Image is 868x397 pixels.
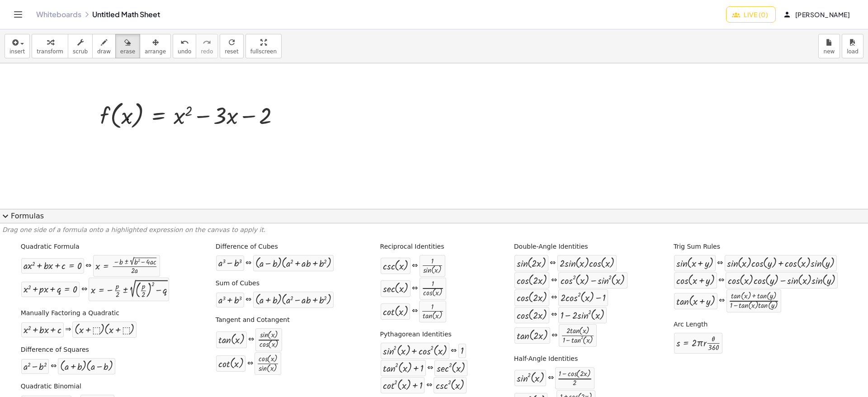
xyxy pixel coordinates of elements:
span: scrub [73,48,88,55]
div: ⇔ [245,258,251,269]
div: ⇔ [719,296,725,306]
label: Manually Factoring a Quadratic [21,309,119,318]
span: draw [97,48,111,55]
div: ⇔ [426,380,432,391]
button: arrange [140,34,171,58]
div: ⇔ [551,293,557,303]
div: ⇔ [85,261,91,271]
span: fullscreen [250,48,277,55]
div: ⇔ [412,306,418,317]
div: ⇔ [248,335,254,345]
label: Half-Angle Identities [514,354,578,364]
div: ⇔ [551,310,557,320]
button: redoredo [196,34,218,58]
button: undoundo [173,34,196,58]
div: ⇔ [551,275,557,286]
span: reset [225,48,238,55]
button: insert [5,34,30,58]
a: Whiteboards [36,10,81,19]
div: ⇔ [717,258,723,269]
label: Trig Sum Rules [674,242,720,251]
div: ⇔ [51,361,57,372]
button: erase [115,34,140,58]
span: load [847,48,859,55]
div: ⇔ [550,258,556,269]
div: ⇔ [718,275,724,286]
label: Quadratic Formula [21,242,80,251]
span: arrange [145,48,166,55]
div: ⇔ [548,373,554,383]
span: new [824,48,835,55]
i: refresh [227,37,236,48]
i: undo [180,37,189,48]
label: Sum of Cubes [216,279,259,288]
button: scrub [68,34,93,58]
span: redo [201,48,213,55]
button: transform [32,34,68,58]
button: fullscreen [245,34,282,58]
button: refreshreset [220,34,243,58]
div: ⇔ [427,363,433,373]
div: ⇒ [65,325,71,335]
label: Tangent and Cotangent [216,316,290,325]
label: Difference of Cubes [216,242,278,251]
button: new [818,34,840,58]
div: ⇔ [81,284,87,295]
span: erase [120,48,135,55]
label: Difference of Squares [21,345,89,354]
label: Reciprocal Identities [380,242,444,251]
span: insert [9,48,25,55]
div: ⇔ [451,346,457,356]
label: Pythagorean Identities [380,330,452,339]
span: [PERSON_NAME] [785,10,850,19]
div: ⇔ [247,359,253,369]
label: Double-Angle Identities [514,242,588,251]
button: draw [92,34,116,58]
div: ⇔ [245,295,251,305]
button: load [842,34,863,58]
div: ⇔ [552,331,557,341]
button: Toggle navigation [11,7,25,22]
i: redo [203,37,211,48]
div: ⇔ [412,261,418,271]
button: [PERSON_NAME] [778,6,857,23]
p: Drag one side of a formula onto a highlighted expression on the canvas to apply it. [2,226,866,235]
label: Quadratic Binomial [21,382,81,391]
div: ⇔ [412,284,418,294]
label: Arc Length [674,320,708,329]
button: Live (0) [726,6,776,23]
span: transform [37,48,63,55]
span: undo [178,48,191,55]
span: Live (0) [734,10,768,19]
